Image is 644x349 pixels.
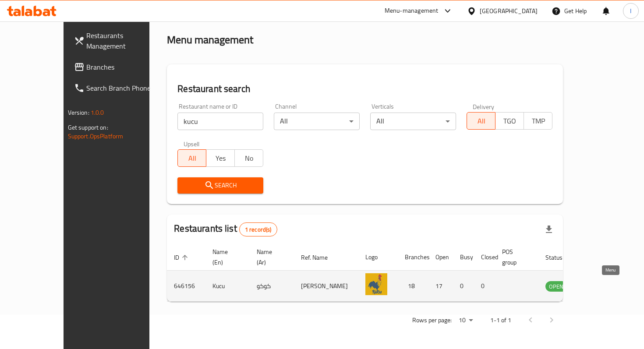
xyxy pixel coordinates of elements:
a: Restaurants Management [67,25,171,56]
h2: Restaurants list [174,222,277,236]
div: OPEN [545,281,567,292]
a: Search Branch Phone [67,78,171,99]
h2: Restaurant search [177,82,552,95]
button: All [467,112,495,130]
button: Yes [206,149,235,167]
span: Version: [68,107,89,118]
a: Branches [67,56,171,78]
span: 1 record(s) [240,226,277,234]
button: TMP [524,112,552,130]
div: Total records count [239,222,277,236]
span: 1.0.0 [91,107,104,118]
span: All [181,152,203,165]
label: Delivery [473,103,495,109]
div: All [370,113,456,130]
span: POS group [502,247,528,268]
button: All [177,149,206,167]
span: I [630,6,631,16]
div: Menu-management [385,6,439,16]
p: 1-1 of 1 [490,315,511,326]
div: Rows per page: [455,314,476,327]
td: 17 [428,271,453,302]
th: Closed [474,244,495,271]
span: All [471,115,492,127]
td: 646156 [167,271,205,302]
span: ID [174,252,191,263]
span: Yes [210,152,231,165]
span: TMP [527,115,549,127]
div: [GEOGRAPHIC_DATA] [480,6,538,16]
span: TGO [499,115,520,127]
label: Upsell [184,141,200,147]
span: Restaurants Management [86,30,164,51]
span: Name (En) [212,247,239,268]
td: 0 [474,271,495,302]
td: كوكو [250,271,294,302]
span: Search Branch Phone [86,83,164,93]
h2: Menu management [167,33,253,47]
button: TGO [495,112,524,130]
div: Export file [538,219,559,240]
span: Get support on: [68,122,108,133]
td: 0 [453,271,474,302]
input: Search for restaurant name or ID.. [177,113,263,130]
div: All [274,113,360,130]
button: No [234,149,263,167]
a: Support.OpsPlatform [68,130,124,142]
span: Branches [86,62,164,72]
span: Ref. Name [301,252,339,263]
p: Rows per page: [412,315,452,326]
img: Kucu [365,273,387,295]
th: Logo [358,244,398,271]
span: Name (Ar) [257,247,283,268]
span: No [238,152,260,165]
span: Search [184,180,256,191]
th: Branches [398,244,428,271]
table: enhanced table [167,244,615,302]
th: Busy [453,244,474,271]
td: [PERSON_NAME] [294,271,358,302]
td: 18 [398,271,428,302]
span: Status [545,252,574,263]
button: Search [177,177,263,194]
th: Open [428,244,453,271]
td: Kucu [205,271,250,302]
span: OPEN [545,282,567,292]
